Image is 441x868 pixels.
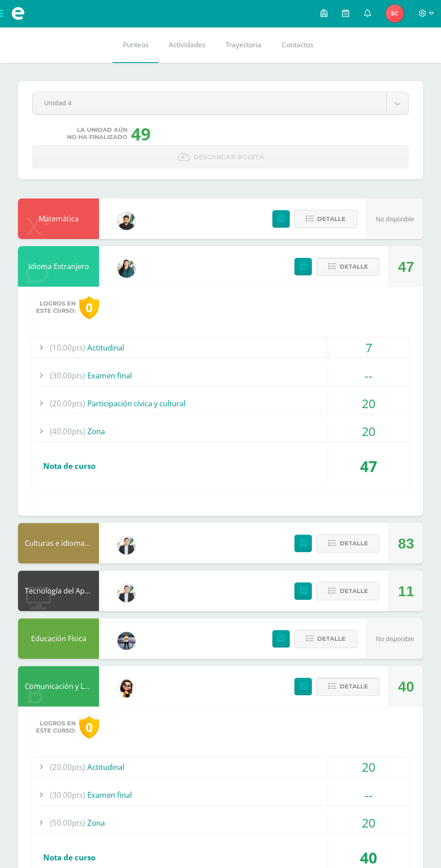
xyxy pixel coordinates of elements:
[32,337,409,358] div: Actitudinal
[50,757,85,777] span: (20.00pts)
[43,461,95,471] span: Nota de curso
[398,523,414,564] div: 83
[18,523,99,563] div: Culturas e idiomas mayas Garífuna y Xinca L2
[32,785,409,805] div: Examen final
[79,716,99,739] div: 0
[339,535,368,552] span: Detalle
[271,27,323,63] a: Contactos
[376,216,414,223] span: No disponible
[50,421,85,441] span: (40.00pts)
[339,258,368,275] span: Detalle
[282,40,313,49] span: Contactos
[32,757,409,777] div: Actitudinal
[225,40,261,49] span: Trayectoria
[376,635,414,643] span: No disponible
[50,365,85,386] span: (30.00pts)
[117,260,135,278] img: f58bb6038ea3a85f08ed05377cd67300.png
[32,365,409,386] div: Examen final
[112,27,158,63] a: Punteos
[328,757,409,777] div: 20
[36,300,76,315] span: Logros en este curso:
[316,534,379,553] button: Detalle
[386,4,404,22] img: f25239f7c825e180454038984e453cce.png
[117,584,135,602] img: aa2172f3e2372f881a61fb647ea0edf1.png
[32,393,409,414] div: Participación cívica y cultural
[50,813,85,833] span: (50.00pts)
[215,27,271,63] a: Trayectoria
[67,126,127,141] span: La unidad aún no ha finalizado
[18,618,99,659] div: Educación Física
[18,198,99,239] div: Matemática
[44,92,375,113] span: Unidad 4
[317,630,346,647] span: Detalle
[18,571,99,611] div: Tecnología del Aprendizaje y Comunicación
[339,678,368,695] span: Detalle
[18,246,99,287] div: Idioma Extranjero
[123,40,148,49] span: Punteos
[398,666,414,707] div: 40
[339,583,368,599] span: Detalle
[79,296,99,319] div: 0
[117,679,135,697] img: cddb2fafc80e4a6e526b97ae3eca20ef.png
[32,813,409,833] div: Zona
[328,393,409,414] div: 20
[169,40,205,49] span: Actividades
[398,571,414,612] div: 11
[316,257,379,276] button: Detalle
[50,337,85,358] span: (10.00pts)
[317,211,346,227] span: Detalle
[316,582,379,600] button: Detalle
[43,852,95,863] span: Nota de curso
[398,247,414,287] div: 47
[328,449,409,483] div: 47
[328,421,409,441] div: 20
[193,146,264,168] span: Descargar boleta
[328,337,409,358] div: 7
[33,92,408,114] a: Unidad 4
[131,122,151,145] div: 49
[117,536,135,554] img: aa2172f3e2372f881a61fb647ea0edf1.png
[117,632,135,650] img: bde165c00b944de6c05dcae7d51e2fcc.png
[328,813,409,833] div: 20
[328,365,409,386] div: --
[328,785,409,805] div: --
[294,630,357,648] button: Detalle
[50,785,85,805] span: (30.00pts)
[294,210,357,228] button: Detalle
[50,393,85,414] span: (20.00pts)
[117,212,135,230] img: a5e710364e73df65906ee1fa578590e2.png
[158,27,215,63] a: Actividades
[36,720,76,734] span: Logros en este curso:
[18,666,99,706] div: Comunicación y Lenguaje L1
[32,421,409,441] div: Zona
[316,677,379,696] button: Detalle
